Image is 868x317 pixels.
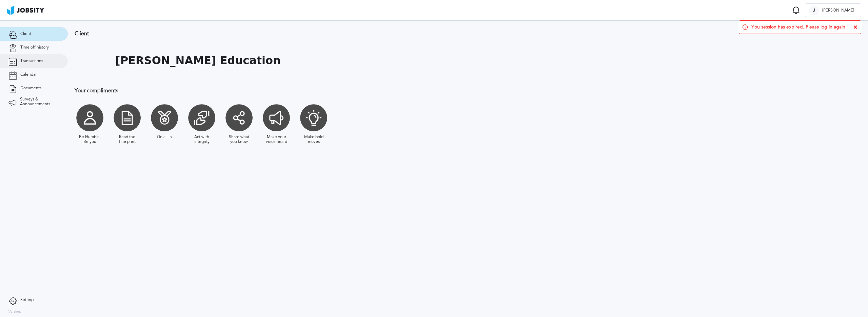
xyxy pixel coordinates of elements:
[20,72,37,77] span: Calendar
[157,135,172,139] div: Go all in
[7,5,44,15] img: ab4bad089aa723f57921c736e9817d99.png
[20,59,43,63] span: Transactions
[75,88,442,94] h3: Your compliments
[20,86,41,91] span: Documents
[115,54,281,67] h1: [PERSON_NAME] Education
[78,135,102,144] div: Be Humble, Be you
[264,135,288,144] div: Make your voice heard
[20,45,49,50] span: Time off history
[75,31,442,37] h3: Client
[8,310,21,314] label: Version:
[751,24,847,30] span: You session has expired. Please log in again.
[227,135,251,144] div: Share what you know
[809,5,819,16] div: J
[20,97,59,107] span: Surveys & Announcements
[819,8,857,13] span: [PERSON_NAME]
[190,135,214,144] div: Act with integrity
[115,135,139,144] div: Read the fine print
[805,3,861,17] button: J[PERSON_NAME]
[20,32,31,36] span: Client
[20,298,35,302] span: Settings
[302,135,325,144] div: Make bold moves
